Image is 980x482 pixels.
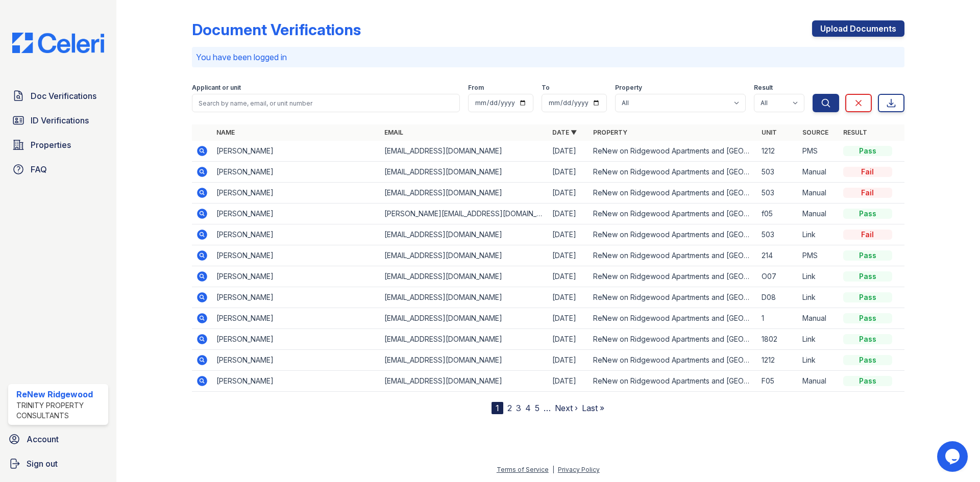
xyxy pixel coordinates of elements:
[212,308,380,329] td: [PERSON_NAME]
[548,141,589,162] td: [DATE]
[27,433,59,445] span: Account
[4,429,112,449] a: Account
[212,162,380,183] td: [PERSON_NAME]
[798,308,839,329] td: Manual
[380,308,548,329] td: [EMAIL_ADDRESS][DOMAIN_NAME]
[757,329,798,350] td: 1802
[589,162,757,183] td: ReNew on Ridgewood Apartments and [GEOGRAPHIC_DATA]
[548,183,589,204] td: [DATE]
[757,350,798,371] td: 1212
[762,129,777,136] a: Unit
[380,245,548,266] td: [EMAIL_ADDRESS][DOMAIN_NAME]
[548,308,589,329] td: [DATE]
[843,376,892,386] div: Pass
[544,402,551,414] span: …
[8,86,108,106] a: Doc Verifications
[548,245,589,266] td: [DATE]
[589,287,757,308] td: ReNew on Ridgewood Apartments and [GEOGRAPHIC_DATA]
[589,350,757,371] td: ReNew on Ridgewood Apartments and [GEOGRAPHIC_DATA]
[380,224,548,245] td: [EMAIL_ADDRESS][DOMAIN_NAME]
[798,204,839,224] td: Manual
[552,466,554,473] div: |
[757,204,798,224] td: f05
[212,183,380,204] td: [PERSON_NAME]
[812,20,904,37] a: Upload Documents
[798,350,839,371] td: Link
[757,308,798,329] td: 1
[4,453,112,474] a: Sign out
[589,329,757,350] td: ReNew on Ridgewood Apartments and [GEOGRAPHIC_DATA]
[212,329,380,350] td: [PERSON_NAME]
[8,159,108,180] a: FAQ
[542,84,550,92] label: To
[843,355,892,365] div: Pass
[31,139,71,151] span: Properties
[757,224,798,245] td: 503
[798,224,839,245] td: Link
[212,204,380,224] td: [PERSON_NAME]
[548,329,589,350] td: [DATE]
[798,329,839,350] td: Link
[589,224,757,245] td: ReNew on Ridgewood Apartments and [GEOGRAPHIC_DATA]
[593,129,627,136] a: Property
[589,141,757,162] td: ReNew on Ridgewood Apartments and [GEOGRAPHIC_DATA]
[31,163,47,175] span: FAQ
[757,183,798,204] td: 503
[196,51,900,63] p: You have been logged in
[525,403,531,413] a: 4
[212,245,380,266] td: [PERSON_NAME]
[757,245,798,266] td: 214
[380,287,548,308] td: [EMAIL_ADDRESS][DOMAIN_NAME]
[798,183,839,204] td: Manual
[16,400,104,421] div: Trinity Property Consultants
[843,334,892,344] div: Pass
[535,403,540,413] a: 5
[798,266,839,287] td: Link
[589,371,757,392] td: ReNew on Ridgewood Apartments and [GEOGRAPHIC_DATA]
[843,230,892,240] div: Fail
[380,162,548,183] td: [EMAIL_ADDRESS][DOMAIN_NAME]
[589,245,757,266] td: ReNew on Ridgewood Apartments and [GEOGRAPHIC_DATA]
[516,403,521,413] a: 3
[548,287,589,308] td: [DATE]
[798,245,839,266] td: PMS
[212,266,380,287] td: [PERSON_NAME]
[31,90,96,102] span: Doc Verifications
[507,403,512,413] a: 2
[798,141,839,162] td: PMS
[212,350,380,371] td: [PERSON_NAME]
[843,292,892,302] div: Pass
[492,402,503,414] div: 1
[384,129,403,136] a: Email
[548,162,589,183] td: [DATE]
[843,250,892,261] div: Pass
[27,458,58,470] span: Sign out
[798,287,839,308] td: Link
[798,371,839,392] td: Manual
[548,371,589,392] td: [DATE]
[757,266,798,287] td: O07
[16,388,104,400] div: ReNew Ridgewood
[589,204,757,224] td: ReNew on Ridgewood Apartments and [GEOGRAPHIC_DATA]
[843,167,892,177] div: Fail
[555,403,578,413] a: Next ›
[757,287,798,308] td: D08
[757,162,798,183] td: 503
[31,114,89,126] span: ID Verifications
[212,287,380,308] td: [PERSON_NAME]
[754,84,773,92] label: Result
[380,371,548,392] td: [EMAIL_ADDRESS][DOMAIN_NAME]
[380,266,548,287] td: [EMAIL_ADDRESS][DOMAIN_NAME]
[468,84,484,92] label: From
[552,129,577,136] a: Date ▼
[548,266,589,287] td: [DATE]
[192,20,361,39] div: Document Verifications
[216,129,235,136] a: Name
[843,188,892,198] div: Fail
[589,308,757,329] td: ReNew on Ridgewood Apartments and [GEOGRAPHIC_DATA]
[798,162,839,183] td: Manual
[843,271,892,282] div: Pass
[212,141,380,162] td: [PERSON_NAME]
[548,224,589,245] td: [DATE]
